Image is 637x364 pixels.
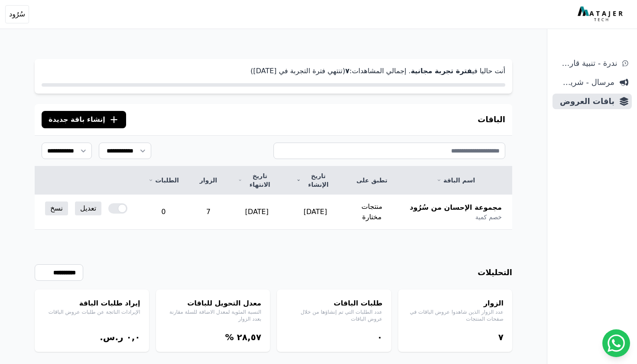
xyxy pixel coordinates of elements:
td: منتجات مختارة [344,195,400,230]
th: الزوار [189,166,227,195]
span: باقات العروض [556,95,614,107]
span: % [225,332,234,342]
span: سُرُود [9,9,25,19]
a: تعديل [75,201,101,215]
span: ندرة - تنبية قارب علي النفاذ [556,57,617,69]
td: 7 [189,195,227,230]
button: إنشاء باقة جديدة [42,111,126,128]
th: تطبق على [344,166,400,195]
h3: التحليلات [478,266,512,279]
span: خصم كمية [475,213,502,221]
td: 0 [138,195,189,230]
p: عدد الطلبات التي تم إنشاؤها من خلال عروض الباقات [286,309,383,322]
span: ر.س. [100,332,123,342]
p: أنت حاليا في . إجمالي المشاهدات: (تنتهي فترة التجربة في [DATE]) [42,66,505,76]
div: ٧ [407,331,504,343]
h4: معدل التحويل للباقات [165,298,262,309]
a: نسخ [45,201,68,215]
span: مرسال - شريط دعاية [556,76,614,88]
img: MatajerTech Logo [578,6,625,22]
p: عدد الزوار الذين شاهدوا عروض الباقات في صفحات المنتجات [407,309,504,322]
h4: الزوار [407,298,504,309]
strong: فترة تجربة مجانية [411,67,472,75]
p: الإيرادات الناتجة عن طلبات عروض الباقات [43,309,140,315]
bdi: ۰,۰ [126,332,140,342]
button: سُرُود [5,5,29,23]
td: [DATE] [227,195,286,230]
h3: الباقات [478,114,505,126]
bdi: ٢٨,٥٧ [237,332,261,342]
p: النسبة المئوية لمعدل الاضافة للسلة مقارنة بعدد الزوار [165,309,262,322]
span: مجموعة الإحسان من سُرُود [409,202,502,213]
h4: إيراد طلبات الباقة [43,298,140,309]
a: اسم الباقة [409,176,502,185]
a: تاريخ الانتهاء [238,172,276,189]
div: ۰ [286,331,383,343]
span: إنشاء باقة جديدة [49,114,105,125]
td: [DATE] [286,195,344,230]
a: تاريخ الإنشاء [296,172,334,189]
strong: ٧ [345,67,350,75]
h4: طلبات الباقات [286,298,383,309]
a: الطلبات [148,176,179,185]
